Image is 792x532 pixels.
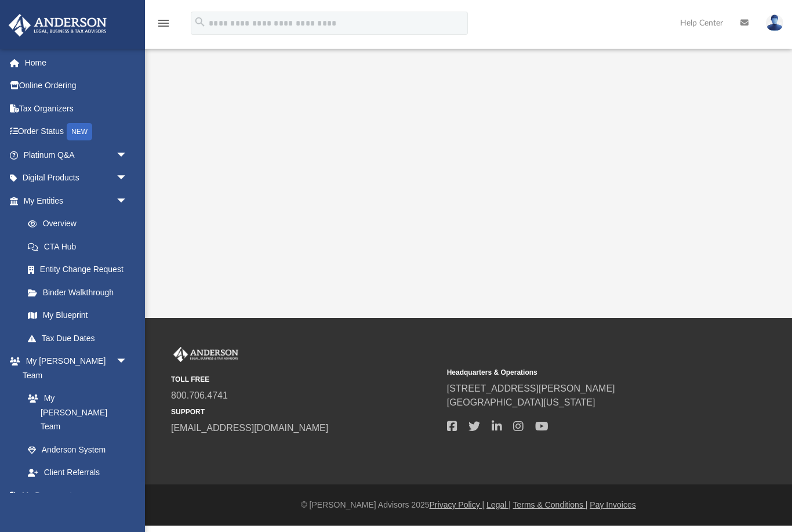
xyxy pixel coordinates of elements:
[8,143,145,167] a: Platinum Q&Aarrow_drop_down
[430,500,485,509] a: Privacy Policy |
[8,484,139,507] a: My Documentsarrow_drop_down
[590,500,635,509] a: Pay Invoices
[513,500,588,509] a: Terms & Conditions |
[447,367,715,378] small: Headquarters & Operations
[447,397,595,407] a: [GEOGRAPHIC_DATA][US_STATE]
[16,281,145,304] a: Binder Walkthrough
[116,189,139,213] span: arrow_drop_down
[16,235,145,258] a: CTA Hub
[16,327,145,350] a: Tax Due Dates
[8,189,145,212] a: My Entitiesarrow_drop_down
[171,407,439,417] small: SUPPORT
[116,143,139,167] span: arrow_drop_down
[171,347,241,362] img: Anderson Advisors Platinum Portal
[16,387,133,439] a: My [PERSON_NAME] Team
[447,383,615,393] a: [STREET_ADDRESS][PERSON_NAME]
[766,15,783,31] img: User Pic
[194,16,206,28] i: search
[16,304,139,327] a: My Blueprint
[8,74,145,97] a: Online Ordering
[8,167,145,190] a: Digital Productsarrow_drop_down
[171,374,439,385] small: TOLL FREE
[157,22,170,30] a: menu
[116,484,139,508] span: arrow_drop_down
[486,500,511,509] a: Legal |
[8,97,145,120] a: Tax Organizers
[5,14,110,37] img: Anderson Advisors Platinum Portal
[16,212,145,236] a: Overview
[145,499,792,511] div: © [PERSON_NAME] Advisors 2025
[8,120,145,144] a: Order StatusNEW
[16,461,139,484] a: Client Referrals
[116,350,139,374] span: arrow_drop_down
[16,438,139,461] a: Anderson System
[8,51,145,74] a: Home
[8,350,139,387] a: My [PERSON_NAME] Teamarrow_drop_down
[16,258,145,281] a: Entity Change Request
[116,167,139,190] span: arrow_drop_down
[157,16,170,30] i: menu
[171,390,228,400] a: 800.706.4741
[67,123,92,140] div: NEW
[171,423,328,433] a: [EMAIL_ADDRESS][DOMAIN_NAME]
